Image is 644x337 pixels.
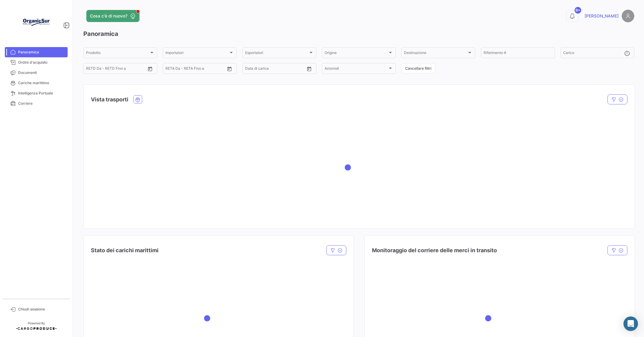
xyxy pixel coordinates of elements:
[5,47,68,57] a: Panoramica
[83,30,634,38] h3: Panoramica
[245,67,246,72] input: Da
[91,246,159,255] h4: Stato dei carichi marittimi
[133,96,142,103] button: Ocean
[5,98,68,109] a: Corriere
[401,63,435,73] button: Cancellare filtri
[372,246,497,255] h4: Monitoraggio del corriere delle merci in transito
[623,316,638,331] div: Abrir Intercom Messenger
[18,60,65,65] span: Ordini d'acquisto
[86,10,139,22] button: Cosa c'è di nuovo?
[90,13,127,19] span: Cosa c'è di nuovo?
[622,10,634,22] img: placeholder-user.png
[86,67,87,72] input: Da
[250,67,279,72] input: Fino a
[245,52,308,56] span: Esportatori
[170,67,199,72] input: Fino a
[165,52,229,56] span: Importatori
[325,52,388,56] span: Origine
[404,52,467,56] span: Destinazione
[18,91,65,96] span: Intelligenza Portuale
[5,78,68,88] a: Cariche marittime
[91,67,120,72] input: Fino a
[305,64,314,73] button: Open calendar
[585,13,619,19] span: [PERSON_NAME]
[18,307,65,312] span: Chiudi sessione
[18,80,65,86] span: Cariche marittime
[18,101,65,106] span: Corriere
[18,49,65,55] span: Panoramica
[5,68,68,78] a: Documenti
[165,67,166,72] input: Da
[146,64,155,73] button: Open calendar
[21,7,51,37] img: Logo+OrganicSur.png
[86,52,149,56] span: Prodotto
[5,88,68,98] a: Intelligenza Portuale
[225,64,234,73] button: Open calendar
[5,57,68,68] a: Ordini d'acquisto
[325,67,388,72] span: Azionisti
[91,95,128,104] h4: Vista trasporti
[18,70,65,75] span: Documenti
